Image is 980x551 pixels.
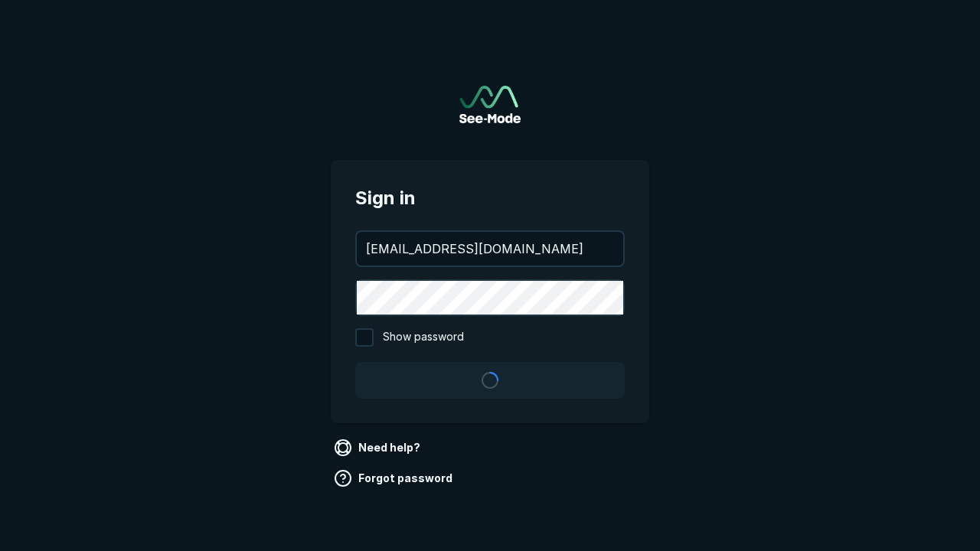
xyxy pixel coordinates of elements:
a: Need help? [331,435,426,460]
a: Forgot password [331,466,459,491]
span: Show password [383,328,464,347]
span: Sign in [355,184,625,212]
input: your@email.com [357,232,623,266]
img: See-Mode Logo [459,86,521,123]
a: Go to sign in [459,86,521,123]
